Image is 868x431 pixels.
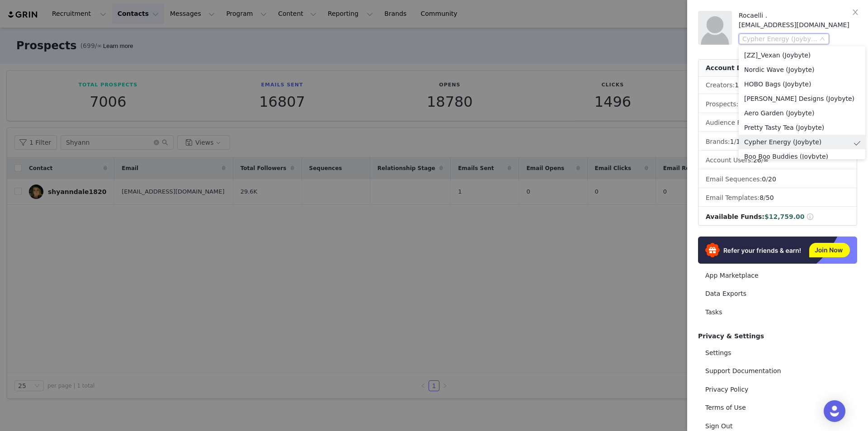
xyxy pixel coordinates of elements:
span: / [730,138,741,145]
span: $12,759.00 [764,213,805,220]
a: Settings [698,345,857,361]
a: Data Exports [698,285,857,302]
div: [EMAIL_ADDRESS][DOMAIN_NAME] [739,20,857,30]
a: Support Documentation [698,363,857,379]
span: 50 [766,194,774,201]
span: / [759,194,774,201]
a: Privacy Policy [698,381,857,398]
span: Available Funds: [706,213,764,220]
span: ∞ [763,156,769,164]
span: Privacy & Settings [698,332,764,340]
li: Email Sequences: [698,171,857,188]
li: Audience Reports: / [698,114,857,132]
i: icon: close [852,9,859,16]
div: Open Intercom Messenger [824,400,845,422]
img: Refer & Earn [698,237,857,264]
span: / [762,175,776,183]
span: / [735,81,754,89]
span: 20 [768,175,776,183]
span: 105 [735,81,747,89]
li: Pretty Tasty Tea (Joybyte) [739,120,865,135]
div: Rocaelli . [739,11,857,20]
span: 26 [753,156,761,164]
li: [ZZ]_Vexan (Joybyte) [739,48,865,62]
span: 1 [730,138,734,145]
li: Nordic Wave (Joybyte) [739,62,865,77]
li: Email Templates: [698,189,857,207]
span: 1 [736,138,740,145]
span: / [753,156,769,164]
a: Tasks [698,304,857,321]
li: Creators: [698,77,857,94]
i: icon: down [820,36,825,43]
li: HOBO Bags (Joybyte) [739,77,865,91]
li: Cypher Energy (Joybyte) [739,135,865,149]
li: Brands: [698,133,857,151]
li: Prospects: [698,96,857,113]
li: Boo Boo Buddies (Joybyte) [739,149,865,164]
span: 8 [759,194,764,201]
li: Aero Garden (Joybyte) [739,106,865,120]
li: [PERSON_NAME] Designs (Joybyte) [739,91,865,106]
li: Account Users: [698,152,857,169]
span: 0 [762,175,766,183]
a: Terms of Use [698,399,857,416]
a: App Marketplace [698,267,857,284]
div: Account Details [698,60,857,77]
img: placeholder-profile.jpg [698,11,732,45]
